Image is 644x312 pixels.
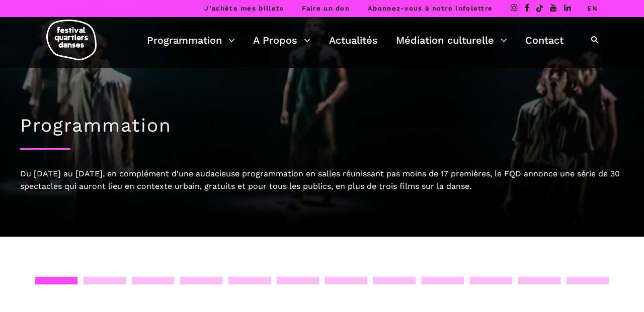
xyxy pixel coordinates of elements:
h1: Programmation [20,115,624,137]
a: J’achète mes billets [204,5,284,12]
a: EN [587,5,598,12]
a: Faire un don [302,5,350,12]
div: Du [DATE] au [DATE], en complément d’une audacieuse programmation en salles réunissant pas moins ... [20,167,624,193]
a: Contact [525,32,563,49]
a: Abonnez-vous à notre infolettre [368,5,493,12]
img: logo-fqd-med [46,20,97,60]
a: A Propos [253,32,310,49]
a: Actualités [329,32,378,49]
a: Programmation [147,32,235,49]
a: Médiation culturelle [396,32,507,49]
